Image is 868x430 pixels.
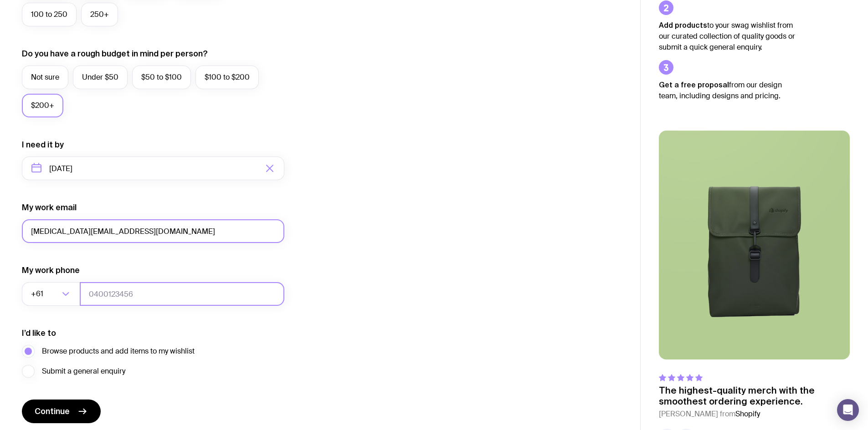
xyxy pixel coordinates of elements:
[837,399,859,421] div: Open Intercom Messenger
[659,79,796,101] p: from our design team, including designs and pricing.
[80,282,284,306] input: 0400123456
[22,282,80,306] div: Search for option
[45,282,59,306] input: Search for option
[35,406,70,417] span: Continue
[659,409,850,420] cite: [PERSON_NAME] from
[22,202,77,213] label: My work email
[42,346,195,357] span: Browse products and add items to my wishlist
[659,21,707,29] strong: Add products
[31,282,45,306] span: +61
[81,3,118,26] label: 250+
[22,94,63,117] label: $200+
[22,3,77,26] label: 100 to 250
[22,265,80,276] label: My work phone
[195,66,259,89] label: $100 to $200
[22,400,101,423] button: Continue
[22,139,64,150] label: I need it by
[73,66,128,89] label: Under $50
[22,66,68,89] label: Not sure
[659,20,796,53] p: to your swag wishlist from our curated collection of quality goods or submit a quick general enqu...
[659,385,850,407] p: The highest-quality merch with the smoothest ordering experience.
[22,48,208,59] label: Do you have a rough budget in mind per person?
[22,219,284,243] input: you@email.com
[132,66,191,89] label: $50 to $100
[735,409,760,419] span: Shopify
[22,328,56,339] label: I’d like to
[659,81,729,89] strong: Get a free proposal
[42,366,125,377] span: Submit a general enquiry
[22,157,284,180] input: Select a target date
